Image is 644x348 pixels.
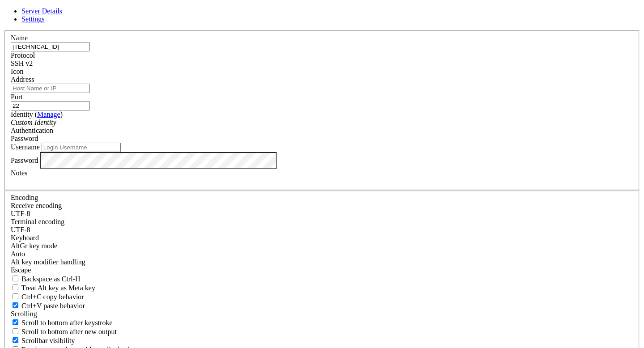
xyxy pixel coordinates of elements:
span: Scroll to bottom after new output [21,328,117,335]
input: Backspace as Ctrl-H [13,276,18,281]
label: Address [11,76,34,83]
label: Notes [11,169,27,177]
input: Port Number [11,101,90,110]
label: Controls how the Alt key is handled. Escape: Send an ESC prefix. 8-Bit: Add 128 to the typed char... [11,258,85,266]
div: Custom Identity [11,119,633,127]
label: Encoding [11,194,38,201]
label: Set the expected encoding for data received from the host. If the encodings do not match, visual ... [11,202,62,209]
label: Protocol [11,51,35,59]
label: Set the expected encoding for data received from the host. If the encodings do not match, visual ... [11,242,57,250]
input: Server Name [11,42,90,51]
span: Password [11,135,38,142]
span: Treat Alt key as Meta key [21,284,95,292]
a: Settings [21,15,45,23]
input: Login Username [42,143,121,152]
input: Scrollbar visibility [13,337,18,343]
label: Password [11,156,38,164]
input: Host Name or IP [11,84,90,93]
div: SSH v2 [11,59,633,68]
div: UTF-8 [11,210,633,218]
span: SSH v2 [11,59,33,67]
label: If true, the backspace should send BS ('\x08', aka ^H). Otherwise the backspace key should send '... [11,275,80,283]
input: Scroll to bottom after keystroke [13,319,18,325]
label: Port [11,93,23,101]
div: Password [11,135,633,143]
span: Backspace as Ctrl-H [21,275,80,283]
span: Auto [11,250,25,258]
span: Ctrl+V paste behavior [21,302,85,310]
label: Username [11,143,40,151]
label: Whether to scroll to the bottom on any keystroke. [11,319,113,327]
label: Ctrl+V pastes if true, sends ^V to host if false. Ctrl+Shift+V sends ^V to host if true, pastes i... [11,302,85,310]
label: The default terminal encoding. ISO-2022 enables character map translations (like graphics maps). ... [11,218,64,225]
label: Scrolling [11,310,37,318]
div: Auto [11,250,633,258]
input: Treat Alt key as Meta key [13,284,18,290]
label: Scroll to bottom after new output. [11,328,117,335]
a: Manage [37,110,60,118]
label: Authentication [11,127,53,134]
label: Whether the Alt key acts as a Meta key or as a distinct Alt key. [11,284,95,292]
span: Scrollbar visibility [21,337,75,344]
span: ( ) [35,110,63,118]
input: Scroll to bottom after new output [13,328,18,334]
input: Ctrl+V paste behavior [13,302,18,308]
span: Scroll to bottom after keystroke [21,319,113,327]
label: Icon [11,68,23,75]
div: Escape [11,266,633,274]
a: Server Details [21,7,62,15]
div: UTF-8 [11,226,633,234]
i: Custom Identity [11,119,56,126]
input: Ctrl+C copy behavior [13,293,18,299]
label: The vertical scrollbar mode. [11,337,75,344]
span: Escape [11,266,31,274]
span: UTF-8 [11,226,30,233]
label: Keyboard [11,234,39,242]
span: Ctrl+C copy behavior [21,293,84,301]
label: Ctrl-C copies if true, send ^C to host if false. Ctrl-Shift-C sends ^C to host if true, copies if... [11,293,84,301]
label: Name [11,34,28,42]
span: UTF-8 [11,210,30,217]
label: Identity [11,110,63,118]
